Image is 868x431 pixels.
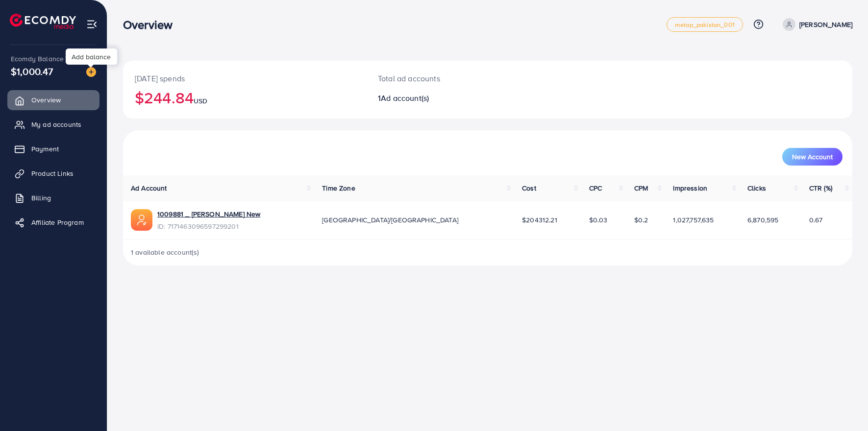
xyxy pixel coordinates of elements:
div: Add balance [66,48,117,65]
a: Product Links [7,164,99,183]
span: Ecomdy Balance [11,54,64,64]
a: metap_pakistan_001 [667,17,743,32]
span: New Account [792,153,833,160]
a: Billing [7,188,99,208]
p: [PERSON_NAME] [799,19,852,30]
span: $0.2 [634,215,648,225]
p: [DATE] spends [135,72,354,84]
span: My ad accounts [31,120,81,129]
span: Product Links [31,168,74,178]
span: 1,027,757,635 [673,215,714,225]
span: $204312.21 [522,215,557,225]
img: menu [86,19,98,30]
span: metap_pakistan_001 [675,22,735,28]
img: logo [10,14,76,29]
button: New Account [782,148,843,166]
span: Clicks [747,183,766,193]
span: Overview [31,95,61,105]
p: Total ad accounts [378,72,537,84]
span: CTR (%) [809,183,832,193]
a: 1009881 _ [PERSON_NAME] New [157,209,260,219]
a: Overview [7,90,99,110]
span: ID: 7171463096597299201 [157,221,260,231]
span: Cost [522,183,536,193]
span: Time Zone [322,183,355,193]
img: image [86,67,96,77]
a: [PERSON_NAME] [779,18,852,31]
h2: $244.84 [135,88,354,107]
span: 6,870,595 [747,215,778,225]
h2: 1 [378,94,537,103]
img: ic-ads-acc.e4c84228.svg [131,209,152,231]
span: Impression [673,183,707,193]
span: Payment [31,144,59,154]
span: Ad account(s) [381,93,429,103]
span: USD [194,96,207,106]
span: [GEOGRAPHIC_DATA]/[GEOGRAPHIC_DATA] [322,215,458,225]
a: My ad accounts [7,115,99,134]
span: $0.03 [589,215,608,225]
span: Ad Account [131,183,167,193]
span: 1 available account(s) [131,247,199,257]
span: $1,000.47 [11,64,53,78]
a: Payment [7,139,99,159]
span: 0.67 [809,215,823,225]
iframe: Chat [826,387,861,424]
span: Affiliate Program [31,217,84,227]
span: Billing [31,193,51,203]
a: Affiliate Program [7,213,99,232]
span: CPM [634,183,648,193]
h3: Overview [123,18,180,32]
span: CPC [589,183,602,193]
